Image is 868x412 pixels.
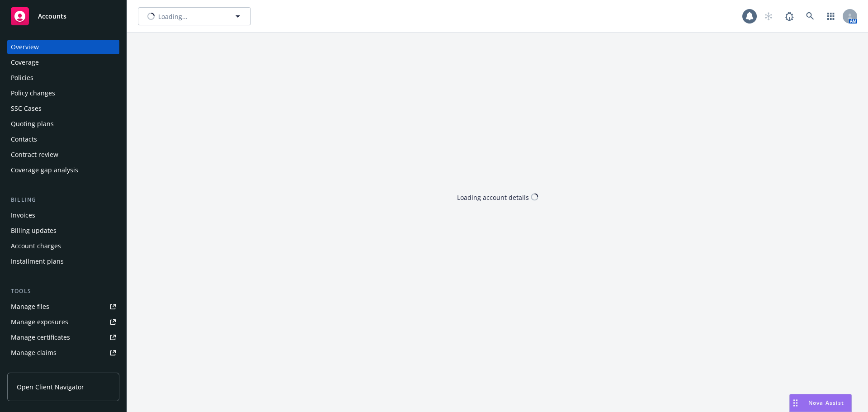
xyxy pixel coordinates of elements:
[11,254,64,269] div: Installment plans
[7,55,119,70] a: Coverage
[11,299,49,314] div: Manage files
[7,117,119,131] a: Quoting plans
[11,147,58,162] div: Contract review
[7,86,119,100] a: Policy changes
[7,239,119,253] a: Account charges
[11,117,54,131] div: Quoting plans
[7,40,119,54] a: Overview
[7,346,119,360] a: Manage claims
[11,101,42,116] div: SSC Cases
[7,163,119,177] a: Coverage gap analysis
[759,7,778,25] a: Start snowing
[11,55,39,70] div: Coverage
[11,132,37,147] div: Contacts
[7,208,119,223] a: Invoices
[789,394,852,412] button: Nova Assist
[457,192,529,202] div: Loading account details
[7,315,119,329] a: Manage exposures
[38,13,66,20] span: Accounts
[780,7,798,25] a: Report a Bug
[7,132,119,147] a: Contacts
[11,40,39,54] div: Overview
[11,86,55,100] div: Policy changes
[11,163,78,177] div: Coverage gap analysis
[11,223,57,238] div: Billing updates
[7,299,119,314] a: Manage files
[7,4,119,29] a: Accounts
[11,330,70,345] div: Manage certificates
[7,101,119,116] a: SSC Cases
[158,12,188,21] span: Loading...
[11,315,68,329] div: Manage exposures
[822,7,840,25] a: Switch app
[11,71,33,85] div: Policies
[11,346,57,360] div: Manage claims
[7,71,119,85] a: Policies
[11,208,35,223] div: Invoices
[7,287,119,296] div: Tools
[7,195,119,204] div: Billing
[138,7,251,25] button: Loading...
[17,382,84,392] span: Open Client Navigator
[11,361,53,375] div: Manage BORs
[11,239,61,253] div: Account charges
[7,361,119,375] a: Manage BORs
[7,147,119,162] a: Contract review
[7,330,119,345] a: Manage certificates
[7,223,119,238] a: Billing updates
[790,394,801,412] div: Drag to move
[801,7,819,25] a: Search
[7,254,119,269] a: Installment plans
[808,399,844,407] span: Nova Assist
